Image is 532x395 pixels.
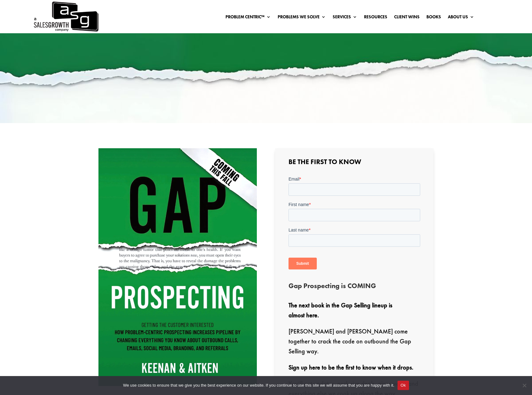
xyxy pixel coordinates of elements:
[426,15,441,21] a: Books
[398,381,409,390] button: Ok
[123,382,394,388] span: We use cookies to ensure that we give you the best experience on our website. If you continue to ...
[289,326,420,362] p: [PERSON_NAME] and [PERSON_NAME] come together to crack the code on outbound the Gap Selling way.
[225,15,271,21] a: Problem Centric™
[289,282,382,292] h3: Gap Prospecting is COMING
[333,15,357,21] a: Services
[521,382,527,388] span: No
[98,148,257,386] img: Gap Prospecting - Coming This Fall
[289,176,420,275] iframe: Form 0
[448,15,474,21] a: About Us
[289,301,392,319] strong: The next book in the Gap Selling lineup is almost here.
[289,158,420,168] h3: Be the First to Know
[394,15,420,21] a: Client Wins
[364,15,387,21] a: Resources
[289,363,413,371] strong: Sign up here to be the first to know when it drops.
[278,15,326,21] a: Problems We Solve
